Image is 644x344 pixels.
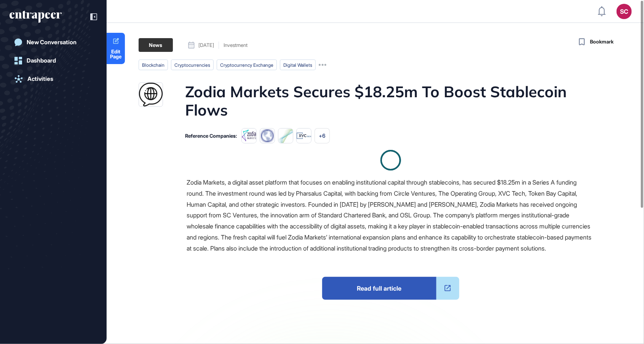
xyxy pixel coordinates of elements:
[617,4,632,19] button: SC
[27,57,56,64] div: Dashboard
[171,59,214,70] li: cryptocurrencies
[322,277,436,300] span: Read full article
[224,43,248,48] div: Investment
[10,11,62,23] div: entrapeer-logo
[217,59,277,70] li: Cryptocurrency Exchange
[278,128,293,143] img: 65c10e4a6e1d77a400311613.tmpm39zkac9
[139,38,173,52] div: News
[10,71,97,87] a: Activities
[107,33,125,64] a: Edit Page
[27,76,53,82] div: Activities
[280,59,316,70] li: digital wallets
[10,53,97,68] a: Dashboard
[107,49,125,59] span: Edit Page
[187,178,591,252] span: Zodia Markets, a digital asset platform that focuses on enabling institutional capital through st...
[27,39,77,46] div: New Conversation
[198,43,214,48] span: [DATE]
[185,133,237,138] div: Reference Companies:
[185,82,595,119] h1: Zodia Markets Secures $18.25m To Boost Stablecoin Flows
[241,128,257,143] img: 65a92ea47484d53afeee051f.tmph_nevbs5
[260,128,275,143] img: favicons
[315,128,330,143] div: +6
[322,277,459,300] a: Read full article
[296,128,312,143] img: 65f16a611b246a1c6fd71735.tmpk1pre_kz
[139,59,168,70] li: blockchain
[590,38,614,46] span: Bookmark
[139,83,163,106] img: fintech.global
[10,35,97,50] a: New Conversation
[577,37,614,47] button: Bookmark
